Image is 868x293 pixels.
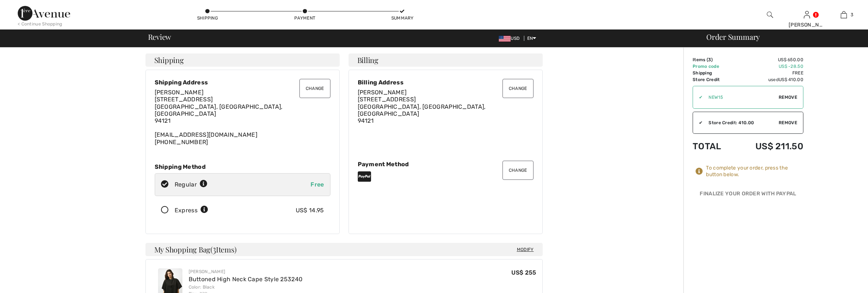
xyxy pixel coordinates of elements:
[693,70,734,76] td: Shipping
[296,206,324,215] div: US$ 14.95
[851,11,853,18] span: 3
[213,244,216,254] span: 3
[299,79,330,98] button: Change
[527,36,536,41] span: EN
[804,11,810,18] a: Sign In
[804,10,810,19] img: My Info
[196,15,219,21] div: Shipping
[734,56,803,63] td: US$ 650.00
[734,134,803,159] td: US$ 211.50
[358,161,534,168] div: Payment Method
[779,94,797,101] span: Remove
[499,36,511,42] img: US Dollar
[693,63,734,70] td: Promo code
[175,206,208,215] div: Express
[145,243,543,256] h4: My Shopping Bag
[357,56,378,64] span: Billing
[155,79,330,86] div: Shipping Address
[175,180,207,189] div: Regular
[155,89,330,146] div: [EMAIL_ADDRESS][DOMAIN_NAME] [PHONE_NUMBER]
[155,96,283,124] span: [STREET_ADDRESS] [GEOGRAPHIC_DATA], [GEOGRAPHIC_DATA], [GEOGRAPHIC_DATA] 94121
[210,244,236,254] span: ( Items)
[189,276,303,283] a: Buttoned High Neck Cape Style 253240
[155,163,330,170] div: Shipping Method
[391,15,414,21] div: Summary
[703,86,779,108] input: Promo code
[18,6,70,21] img: 1ère Avenue
[789,21,825,29] div: [PERSON_NAME]
[706,165,803,178] div: To complete your order, press the button below.
[358,89,407,96] span: [PERSON_NAME]
[358,79,534,86] div: Billing Address
[358,96,486,124] span: [STREET_ADDRESS] [GEOGRAPHIC_DATA], [GEOGRAPHIC_DATA], [GEOGRAPHIC_DATA] 94121
[697,33,864,41] div: Order Summary
[294,15,316,21] div: Payment
[18,21,62,27] div: < Continue Shopping
[767,10,773,19] img: search the website
[734,76,803,83] td: used
[693,190,803,201] div: Finalize Your Order with PayPal
[189,268,303,275] div: [PERSON_NAME]
[155,89,204,96] span: [PERSON_NAME]
[502,161,534,180] button: Change
[734,70,803,76] td: Free
[826,10,862,19] a: 3
[148,33,171,41] span: Review
[693,56,734,63] td: Items ( )
[517,246,534,253] span: Modify
[154,56,184,64] span: Shipping
[693,134,734,159] td: Total
[693,76,734,83] td: Store Credit
[841,10,847,19] img: My Bag
[693,94,703,101] div: ✔
[734,63,803,70] td: US$ -28.50
[511,269,536,276] span: US$ 255
[499,36,522,41] span: USD
[703,119,779,126] div: Store Credit: 410.00
[311,181,324,188] span: Free
[708,57,711,62] span: 3
[779,119,797,126] span: Remove
[779,77,803,82] span: US$ 410.00
[693,119,703,126] div: ✔
[502,79,534,98] button: Change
